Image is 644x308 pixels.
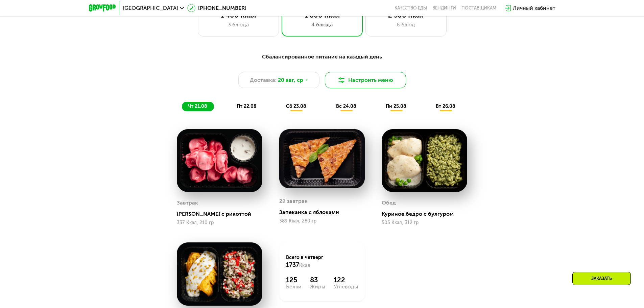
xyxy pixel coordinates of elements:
div: 125 [286,276,302,284]
span: Доставка: [250,76,277,84]
div: [PERSON_NAME] с рикоттой [177,211,268,217]
div: 505 Ккал, 312 гр [382,220,467,226]
div: Жиры [310,284,325,289]
div: 122 [334,276,358,284]
div: 3 блюда [205,21,272,29]
div: Завтрак [177,198,198,208]
span: [GEOGRAPHIC_DATA] [123,5,178,11]
a: Качество еды [395,5,427,11]
div: Углеводы [334,284,358,289]
div: Куриное бедро с булгуром [382,211,473,217]
span: 1737 [286,261,299,269]
span: сб 23.08 [286,103,306,109]
div: Заказать [572,272,631,285]
div: Обед [382,198,396,208]
div: 6 блюд [373,21,439,29]
div: Сбалансированное питание на каждый день [122,53,522,61]
div: 4 блюда [289,21,356,29]
div: поставщикам [461,5,496,11]
span: Ккал [299,263,310,268]
div: 2й завтрак [279,196,308,206]
div: 389 Ккал, 280 гр [279,218,365,224]
span: вт 26.08 [436,103,455,109]
span: чт 21.08 [188,103,207,109]
div: Запеканка с яблоками [279,209,370,216]
a: [PHONE_NUMBER] [187,4,246,12]
span: пн 25.08 [386,103,406,109]
span: пт 22.08 [237,103,257,109]
div: Всего в четверг [286,254,358,269]
span: 20 авг, ср [278,76,303,84]
div: 83 [310,276,325,284]
a: Вендинги [432,5,456,11]
div: 337 Ккал, 210 гр [177,220,262,226]
button: Настроить меню [325,72,406,88]
div: Белки [286,284,302,289]
div: Личный кабинет [513,4,555,12]
span: вс 24.08 [336,103,356,109]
